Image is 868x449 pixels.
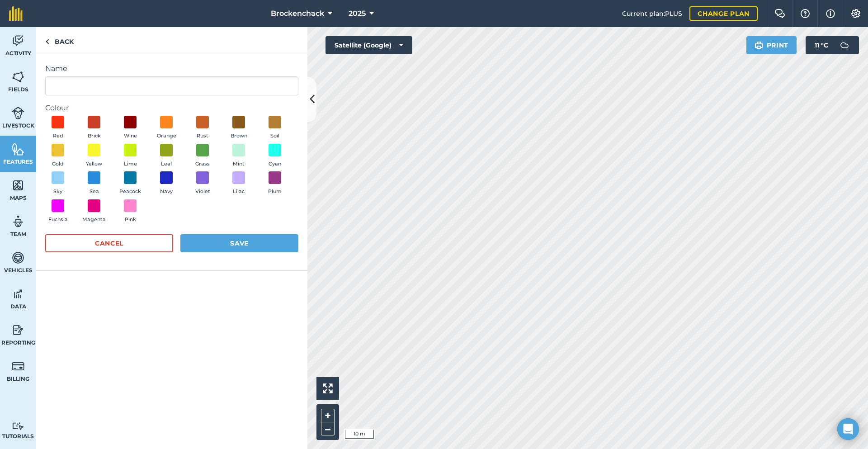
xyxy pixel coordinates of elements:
[90,188,99,196] span: Sea
[81,171,107,196] button: Sea
[12,251,24,265] img: svg+xml;base64,PD94bWwgdmVyc2lvbj0iMS4wIiBlbmNvZGluZz0idXRmLTgiPz4KPCEtLSBHZW5lcmF0b3I6IEFkb2JlIE...
[233,160,245,168] span: Mint
[82,216,106,224] span: Magenta
[124,160,137,168] span: Lime
[195,160,210,168] span: Grass
[125,216,136,224] span: Pink
[118,144,143,168] button: Lime
[268,188,282,196] span: Plum
[119,188,141,196] span: Peacock
[190,144,215,168] button: Grass
[45,103,298,113] label: Colour
[262,144,288,168] button: Cyan
[161,160,172,168] span: Leaf
[118,171,143,196] button: Peacock
[154,144,179,168] button: Leaf
[755,40,763,51] img: svg+xml;base64,PHN2ZyB4bWxucz0iaHR0cDovL3d3dy53My5vcmcvMjAwMC9zdmciIHdpZHRoPSIxOSIgaGVpZ2h0PSIyNC...
[12,106,24,120] img: svg+xml;base64,PD94bWwgdmVyc2lvbj0iMS4wIiBlbmNvZGluZz0idXRmLTgiPz4KPCEtLSBHZW5lcmF0b3I6IEFkb2JlIE...
[45,171,71,196] button: Sky
[226,171,251,196] button: Lilac
[81,144,107,168] button: Yellow
[826,8,835,19] img: svg+xml;base64,PHN2ZyB4bWxucz0iaHR0cDovL3d3dy53My5vcmcvMjAwMC9zdmciIHdpZHRoPSIxNyIgaGVpZ2h0PSIxNy...
[45,199,71,224] button: Fuchsia
[45,234,173,252] button: Cancel
[262,171,288,196] button: Plum
[157,132,176,140] span: Orange
[12,422,24,430] img: svg+xml;base64,PD94bWwgdmVyc2lvbj0iMS4wIiBlbmNvZGluZz0idXRmLTgiPz4KPCEtLSBHZW5lcmF0b3I6IEFkb2JlIE...
[118,199,143,224] button: Pink
[86,160,102,168] span: Yellow
[154,116,179,140] button: Orange
[622,9,682,19] span: Current plan : PLUS
[190,171,215,196] button: Violet
[45,144,71,168] button: Gold
[88,132,101,140] span: Brick
[12,142,24,156] img: svg+xml;base64,PHN2ZyB4bWxucz0iaHR0cDovL3d3dy53My5vcmcvMjAwMC9zdmciIHdpZHRoPSI1NiIgaGVpZ2h0PSI2MC...
[124,132,137,140] span: Wine
[81,116,107,140] button: Brick
[12,179,24,192] img: svg+xml;base64,PHN2ZyB4bWxucz0iaHR0cDovL3d3dy53My5vcmcvMjAwMC9zdmciIHdpZHRoPSI1NiIgaGVpZ2h0PSI2MC...
[689,6,758,21] a: Change plan
[233,188,245,196] span: Lilac
[45,116,71,140] button: Red
[12,70,24,84] img: svg+xml;base64,PHN2ZyB4bWxucz0iaHR0cDovL3d3dy53My5vcmcvMjAwMC9zdmciIHdpZHRoPSI1NiIgaGVpZ2h0PSI2MC...
[180,234,298,252] button: Save
[321,409,335,422] button: +
[118,116,143,140] button: Wine
[12,34,24,47] img: svg+xml;base64,PD94bWwgdmVyc2lvbj0iMS4wIiBlbmNvZGluZz0idXRmLTgiPz4KPCEtLSBHZW5lcmF0b3I6IEFkb2JlIE...
[269,160,281,168] span: Cyan
[195,188,210,196] span: Violet
[323,383,333,393] img: Four arrows, one pointing top left, one top right, one bottom right and the last bottom left
[806,36,859,54] button: 11 °C
[190,116,215,140] button: Rust
[52,160,64,168] span: Gold
[12,215,24,228] img: svg+xml;base64,PD94bWwgdmVyc2lvbj0iMS4wIiBlbmNvZGluZz0idXRmLTgiPz4KPCEtLSBHZW5lcmF0b3I6IEFkb2JlIE...
[270,132,279,140] span: Soil
[231,132,247,140] span: Brown
[321,422,335,435] button: –
[271,8,324,19] span: Brockenchack
[226,144,251,168] button: Mint
[815,36,828,54] span: 11 ° C
[12,359,24,373] img: svg+xml;base64,PD94bWwgdmVyc2lvbj0iMS4wIiBlbmNvZGluZz0idXRmLTgiPz4KPCEtLSBHZW5lcmF0b3I6IEFkb2JlIE...
[837,418,859,440] div: Open Intercom Messenger
[12,323,24,337] img: svg+xml;base64,PD94bWwgdmVyc2lvbj0iMS4wIiBlbmNvZGluZz0idXRmLTgiPz4KPCEtLSBHZW5lcmF0b3I6IEFkb2JlIE...
[36,27,83,54] a: Back
[746,36,797,54] button: Print
[53,132,63,140] span: Red
[154,171,179,196] button: Navy
[45,36,49,47] img: svg+xml;base64,PHN2ZyB4bWxucz0iaHR0cDovL3d3dy53My5vcmcvMjAwMC9zdmciIHdpZHRoPSI5IiBoZWlnaHQ9IjI0Ii...
[349,8,366,19] span: 2025
[197,132,208,140] span: Rust
[262,116,288,140] button: Soil
[12,287,24,301] img: svg+xml;base64,PD94bWwgdmVyc2lvbj0iMS4wIiBlbmNvZGluZz0idXRmLTgiPz4KPCEtLSBHZW5lcmF0b3I6IEFkb2JlIE...
[774,9,785,18] img: Two speech bubbles overlapping with the left bubble in the forefront
[226,116,251,140] button: Brown
[835,36,854,54] img: svg+xml;base64,PD94bWwgdmVyc2lvbj0iMS4wIiBlbmNvZGluZz0idXRmLTgiPz4KPCEtLSBHZW5lcmF0b3I6IEFkb2JlIE...
[160,188,173,196] span: Navy
[53,188,62,196] span: Sky
[48,216,68,224] span: Fuchsia
[850,9,861,18] img: A cog icon
[800,9,811,18] img: A question mark icon
[9,6,23,21] img: fieldmargin Logo
[45,63,298,74] label: Name
[325,36,412,54] button: Satellite (Google)
[81,199,107,224] button: Magenta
